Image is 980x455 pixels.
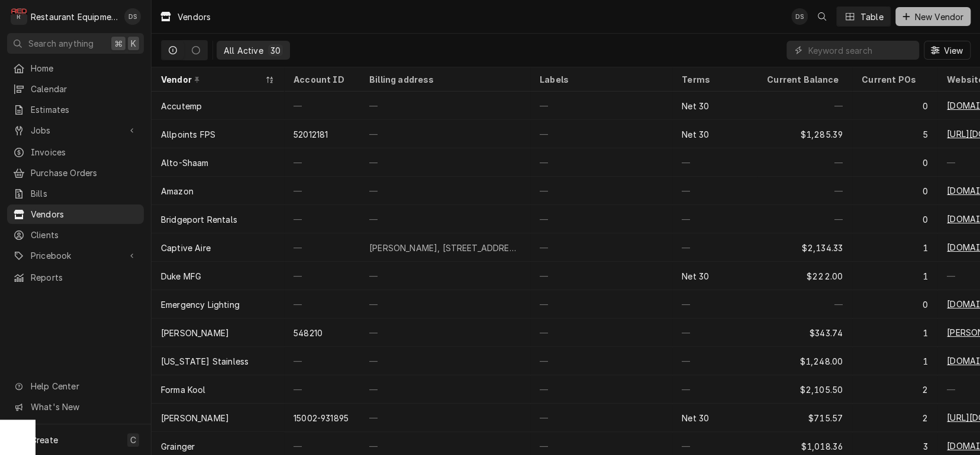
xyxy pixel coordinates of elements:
span: K [131,37,136,50]
div: $343.74 [757,318,852,347]
a: Bills [7,184,144,203]
a: Estimates [7,100,144,119]
a: Home [7,58,144,78]
div: — [672,177,757,205]
div: — [530,290,672,318]
div: Emergency Lighting [161,298,240,311]
span: Help Center [31,380,137,392]
a: Go to What's New [7,397,144,417]
input: Keyword search [808,41,913,60]
div: [US_STATE] Stainless [161,355,249,368]
span: Reports [31,271,138,284]
span: C [130,434,136,446]
a: Clients [7,225,144,245]
div: $1,285.39 [757,120,852,148]
div: — [360,290,530,318]
div: Current Balance [767,73,840,86]
button: Open search [813,7,831,26]
div: — [284,92,360,120]
div: 52012181 [294,128,328,141]
div: Amazon [161,185,194,197]
div: 0 [852,290,937,318]
div: R [11,8,27,25]
div: — [360,92,530,120]
button: New Vendor [895,7,971,26]
div: — [530,262,672,290]
div: — [757,148,852,177]
div: 2 [852,404,937,432]
div: — [530,148,672,177]
button: Search anything⌘K [7,33,144,54]
div: — [530,318,672,347]
div: — [757,177,852,205]
div: Table [860,11,884,23]
div: — [360,347,530,375]
span: Pricebook [31,249,120,262]
div: 1 [852,347,937,375]
div: $222.00 [757,262,852,290]
div: 30 [270,44,281,57]
div: — [530,92,672,120]
div: — [530,375,672,404]
div: Grainger [161,440,195,453]
div: Derek Stewart's Avatar [124,8,141,25]
div: — [284,233,360,262]
div: 1 [852,262,937,290]
div: — [672,318,757,347]
div: — [284,375,360,404]
div: $2,134.33 [757,233,852,262]
span: Home [31,62,138,74]
div: — [360,120,530,148]
div: Billing address [369,73,518,86]
div: 0 [852,148,937,177]
a: Invoices [7,142,144,162]
div: Alto-Shaam [161,157,209,169]
div: 1 [852,318,937,347]
div: — [530,205,672,233]
div: $1,248.00 [757,347,852,375]
div: DS [124,8,141,25]
div: — [284,290,360,318]
div: — [672,233,757,262]
div: — [360,318,530,347]
div: — [530,233,672,262]
div: Bridgeport Rentals [161,213,237,226]
div: [PERSON_NAME] [161,327,229,339]
div: — [530,404,672,432]
span: Bills [31,187,138,200]
div: — [672,375,757,404]
div: — [530,120,672,148]
div: — [757,205,852,233]
span: Jobs [31,124,120,136]
div: Labels [540,73,663,86]
a: Reports [7,268,144,287]
div: [PERSON_NAME], [STREET_ADDRESS][PERSON_NAME] [369,242,521,254]
div: — [360,404,530,432]
span: Purchase Orders [31,167,138,179]
div: — [284,177,360,205]
span: New Vendor [912,11,966,23]
div: Current POs [862,73,926,86]
div: — [284,262,360,290]
div: 0 [852,92,937,120]
span: Calendar [31,83,138,95]
div: — [672,148,757,177]
span: ⌘ [114,37,122,50]
span: Create [31,435,58,445]
div: — [284,205,360,233]
a: Calendar [7,79,144,99]
div: 0 [852,177,937,205]
div: Net 30 [682,100,709,112]
div: — [530,177,672,205]
a: Purchase Orders [7,163,144,183]
div: — [284,347,360,375]
span: Estimates [31,103,138,116]
div: Captive Aire [161,242,211,254]
div: — [757,92,852,120]
div: — [672,205,757,233]
span: Clients [31,229,138,241]
div: — [757,290,852,318]
div: $2,105.50 [757,375,852,404]
div: 5 [852,120,937,148]
div: Net 30 [682,412,709,424]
